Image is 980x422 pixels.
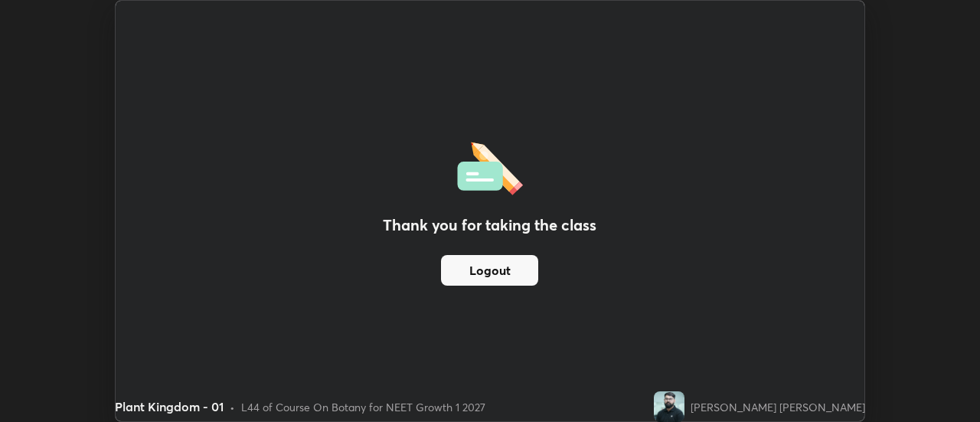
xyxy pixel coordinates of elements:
div: • [230,399,235,415]
div: [PERSON_NAME] [PERSON_NAME] [691,399,865,415]
div: L44 of Course On Botany for NEET Growth 1 2027 [241,399,485,415]
img: offlineFeedback.1438e8b3.svg [457,137,523,195]
div: Plant Kingdom - 01 [115,397,224,416]
h2: Thank you for taking the class [383,214,596,237]
button: Logout [441,255,538,286]
img: 962a5ef9ae1549bc87716ea8f1eb62b1.jpg [654,391,684,422]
